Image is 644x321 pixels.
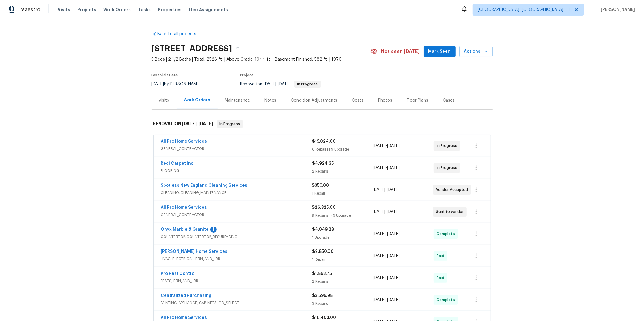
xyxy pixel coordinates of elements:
[312,234,373,240] div: 1 Upgrade
[152,81,208,88] div: by [PERSON_NAME]
[278,82,291,86] span: [DATE]
[77,7,96,13] span: Projects
[312,161,334,166] span: $4,924.35
[424,46,456,57] button: Mark Seen
[312,272,332,276] span: $1,893.75
[184,97,210,103] div: Work Orders
[158,7,181,13] span: Properties
[232,43,243,54] button: Copy Address
[264,82,291,86] span: -
[312,294,333,298] span: $3,699.98
[58,7,70,13] span: Visits
[103,7,131,13] span: Work Orders
[373,209,399,215] span: -
[312,256,373,262] div: 1 Repair
[264,82,277,86] span: [DATE]
[373,232,386,236] span: [DATE]
[373,166,386,170] span: [DATE]
[182,122,197,126] span: [DATE]
[373,143,400,149] span: -
[161,300,312,306] span: PAINTING, APPLIANCE, CABINETS, OD_SELECT
[437,165,460,171] span: In Progress
[373,210,385,214] span: [DATE]
[210,227,217,233] div: 1
[312,278,373,284] div: 2 Repairs
[312,190,373,196] div: 1 Repair
[161,183,248,188] a: Spotless New England Cleaning Services
[161,316,207,320] a: All Pro Home Services
[152,82,164,86] span: [DATE]
[225,97,250,103] div: Maintenance
[161,227,209,232] a: Onyx Marble & Granite
[464,48,488,56] span: Actions
[312,139,336,144] span: $19,024.00
[436,187,470,193] span: Vendor Accepted
[387,166,400,170] span: [DATE]
[240,82,321,86] span: Renovation
[378,97,392,103] div: Photos
[387,210,399,214] span: [DATE]
[161,249,228,254] a: [PERSON_NAME] Home Services
[387,188,399,192] span: [DATE]
[437,231,457,237] span: Complete
[437,297,457,303] span: Complete
[161,190,312,196] span: CLEANING, CLEANING_MAINTENANCE
[373,253,400,259] span: -
[161,146,312,152] span: GENERAL_CONTRACTOR
[428,48,451,56] span: Mark Seen
[312,212,373,218] div: 9 Repairs | 43 Upgrade
[138,8,151,12] span: Tasks
[598,7,635,13] span: [PERSON_NAME]
[373,254,386,258] span: [DATE]
[295,82,320,86] span: In Progress
[265,97,277,103] div: Notes
[152,31,210,37] a: Back to all projects
[152,73,178,77] span: Last Visit Date
[152,46,232,52] h2: [STREET_ADDRESS]
[217,121,243,127] span: In Progress
[373,276,386,280] span: [DATE]
[381,49,420,55] span: Not seen [DATE]
[436,209,466,215] span: Sent to vendor
[373,188,385,192] span: [DATE]
[373,187,399,193] span: -
[161,205,207,210] a: All Pro Home Services
[387,254,400,258] span: [DATE]
[387,144,400,148] span: [DATE]
[387,232,400,236] span: [DATE]
[312,168,373,174] div: 2 Repairs
[312,316,336,320] span: $16,403.00
[373,275,400,281] span: -
[437,275,447,281] span: Paid
[407,97,428,103] div: Floor Plans
[189,7,228,13] span: Geo Assignments
[161,168,312,174] span: FLOORING
[373,231,400,237] span: -
[373,144,386,148] span: [DATE]
[437,253,447,259] span: Paid
[161,278,312,284] span: PESTS, BRN_AND_LRR
[240,73,254,77] span: Project
[373,165,400,171] span: -
[182,122,213,126] span: -
[312,300,373,307] div: 3 Repairs
[152,56,370,62] span: 3 Beds | 2 1/2 Baths | Total: 2526 ft² | Above Grade: 1944 ft² | Basement Finished: 582 ft² | 1970
[312,183,329,188] span: $350.00
[153,120,213,128] h6: RENOVATION
[291,97,338,103] div: Condition Adjustments
[312,146,373,152] div: 6 Repairs | 9 Upgrade
[437,143,460,149] span: In Progress
[312,249,334,254] span: $2,850.00
[161,294,212,298] a: Centralized Purchasing
[161,212,312,218] span: GENERAL_CONTRACTOR
[21,7,40,13] span: Maestro
[161,139,207,144] a: All Pro Home Services
[478,7,570,13] span: [GEOGRAPHIC_DATA], [GEOGRAPHIC_DATA] + 1
[387,276,400,280] span: [DATE]
[312,227,334,232] span: $4,049.28
[152,114,493,134] div: RENOVATION [DATE]-[DATE]In Progress
[443,97,455,103] div: Cases
[373,298,386,302] span: [DATE]
[161,272,196,276] a: Pro Pest Control
[352,97,364,103] div: Costs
